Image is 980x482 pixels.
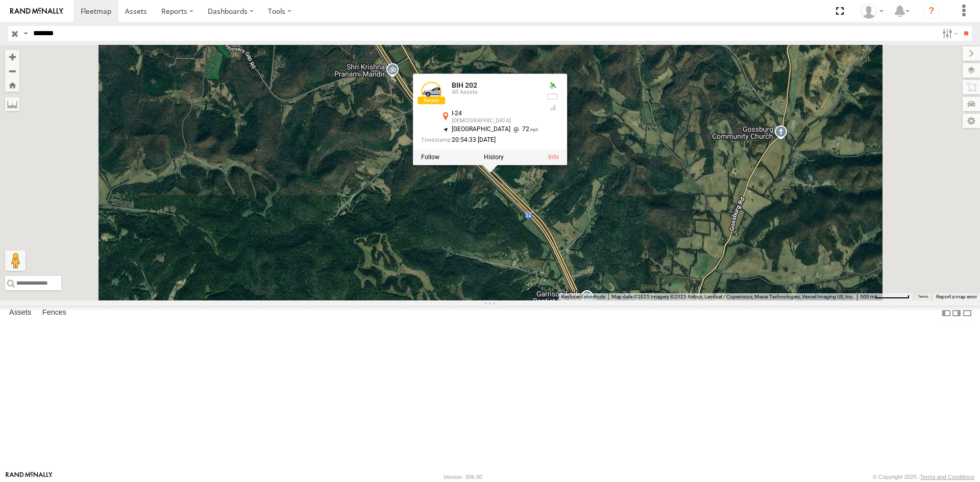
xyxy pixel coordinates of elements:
[941,306,951,320] label: Dock Summary Table to the Left
[938,26,960,41] label: Search Filter Options
[561,293,605,300] button: Keyboard shortcuts
[421,137,538,143] div: Date/time of location update
[873,474,974,480] div: © Copyright 2025 -
[5,97,19,111] label: Measure
[951,306,962,320] label: Dock Summary Table to the Right
[510,125,538,133] span: 72
[452,125,510,133] span: [GEOGRAPHIC_DATA]
[547,82,559,90] div: Valid GPS Fix
[421,154,439,161] label: Realtime tracking of Asset
[547,104,559,112] div: Last Event GSM Signal Strength
[857,293,913,300] button: Map Scale: 500 m per 64 pixels
[963,114,980,128] label: Map Settings
[4,306,36,320] label: Assets
[6,472,53,482] a: Visit our Website
[5,64,19,78] button: Zoom out
[5,78,19,92] button: Zoom Home
[860,294,875,299] span: 500 m
[962,306,972,320] label: Hide Summary Table
[21,26,30,41] label: Search Query
[923,3,940,19] i: ?
[452,118,538,124] div: [DEMOGRAPHIC_DATA]
[452,81,477,89] a: BIH 202
[548,154,559,161] a: View Asset Details
[611,294,854,299] span: Map data ©2025 Imagery ©2025 Airbus, Landsat / Copernicus, Maxar Technologies, Vexcel Imaging US,...
[452,89,538,95] div: All Assets
[857,4,887,19] div: Nele .
[5,50,19,64] button: Zoom in
[452,110,538,117] div: I-24
[918,295,928,299] a: Terms (opens in new tab)
[37,306,71,320] label: Fences
[5,250,26,271] button: Drag Pegman onto the map to open Street View
[421,82,442,102] a: View Asset Details
[484,154,504,161] label: View Asset History
[10,8,63,15] img: rand-logo.svg
[547,92,559,100] div: No battery health information received from this device.
[936,294,977,299] a: Report a map error
[920,474,974,480] a: Terms and Conditions
[444,474,482,480] div: Version: 306.00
